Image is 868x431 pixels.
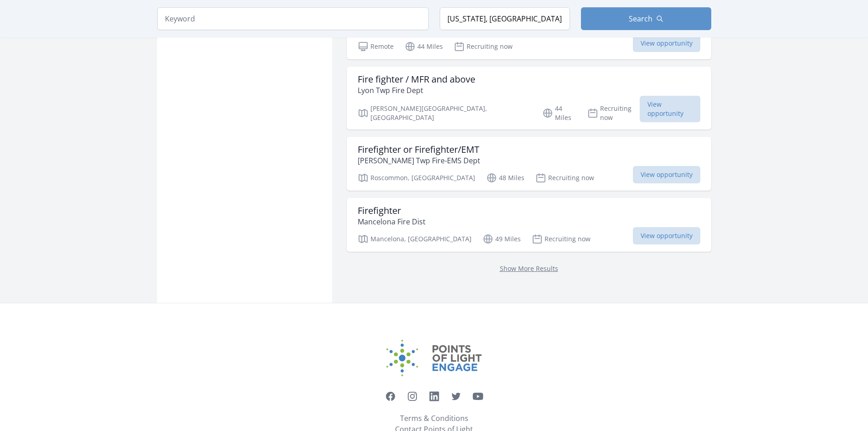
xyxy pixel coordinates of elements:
a: Fire fighter / MFR and above Lyon Twp Fire Dept [PERSON_NAME][GEOGRAPHIC_DATA], [GEOGRAPHIC_DATA]... [347,67,711,130]
p: Remote [358,41,394,52]
p: Lyon Twp Fire Dept [358,85,475,96]
h3: Firefighter [358,205,426,216]
p: 48 Miles [486,172,524,183]
button: Search [581,7,711,30]
p: 44 Miles [542,104,576,122]
span: View opportunity [640,96,700,122]
p: Roscommon, [GEOGRAPHIC_DATA] [358,172,475,183]
p: 44 Miles [405,41,443,52]
p: Recruiting now [587,104,640,122]
p: 49 Miles [483,234,521,244]
p: Mancelona Fire Dist [358,216,426,227]
img: Points of Light Engage [386,340,482,376]
span: View opportunity [633,227,700,244]
a: Show More Results [500,264,558,273]
span: View opportunity [633,35,700,52]
input: Location [440,7,570,30]
p: Recruiting now [532,234,591,244]
a: Firefighter or Firefighter/EMT [PERSON_NAME] Twp Fire-EMS Dept Roscommon, [GEOGRAPHIC_DATA] 48 Mi... [347,137,711,191]
h3: Firefighter or Firefighter/EMT [358,144,480,155]
span: Search [629,13,652,24]
p: Recruiting now [535,172,594,183]
h3: Fire fighter / MFR and above [358,74,475,85]
a: Firefighter Mancelona Fire Dist Mancelona, [GEOGRAPHIC_DATA] 49 Miles Recruiting now View opportu... [347,198,711,252]
input: Keyword [157,7,429,30]
p: [PERSON_NAME][GEOGRAPHIC_DATA], [GEOGRAPHIC_DATA] [358,104,531,122]
p: Recruiting now [454,41,513,52]
span: View opportunity [633,166,700,183]
p: Mancelona, [GEOGRAPHIC_DATA] [358,234,472,244]
p: [PERSON_NAME] Twp Fire-EMS Dept [358,155,480,166]
a: Terms & Conditions [400,413,468,424]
